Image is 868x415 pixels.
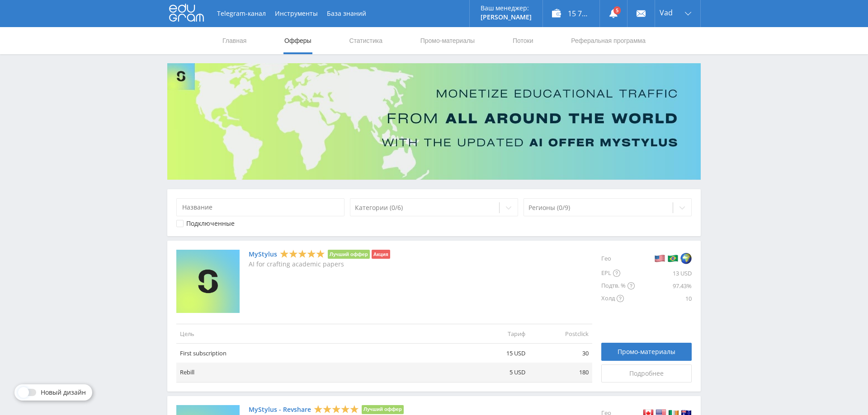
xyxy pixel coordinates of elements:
[314,404,359,414] div: 5 Stars
[466,344,529,363] td: 15 USD
[249,406,311,413] a: MyStylus - Revshare
[618,348,675,355] span: Промо-материалы
[420,27,476,54] a: Промо-материалы
[601,343,692,361] a: Промо-материалы
[635,267,692,280] div: 13 USD
[629,370,664,377] span: Подробнее
[249,251,277,258] a: MyStylus
[512,27,534,54] a: Потоки
[601,280,635,292] div: Подтв. %
[176,324,466,343] td: Цель
[601,267,635,280] div: EPL
[635,280,692,292] div: 97.43%
[167,63,701,180] img: Banner
[280,249,325,259] div: 5 Stars
[372,250,390,259] li: Акция
[601,250,635,267] div: Гео
[362,405,404,414] li: Лучший оффер
[529,363,592,382] td: 180
[466,324,529,343] td: Тариф
[481,14,532,21] p: [PERSON_NAME]
[601,364,692,382] a: Подробнее
[481,5,532,12] p: Ваш менеджер:
[570,27,646,54] a: Реферальная программа
[328,250,370,259] li: Лучший оффер
[176,363,466,382] td: Rebill
[601,292,635,305] div: Холд
[186,220,235,227] div: Подключенные
[529,324,592,343] td: Postclick
[41,389,86,396] span: Новый дизайн
[176,198,344,216] input: Название
[249,261,390,268] p: AI for crafting academic papers
[283,27,312,54] a: Офферы
[529,344,592,363] td: 30
[466,363,529,382] td: 5 USD
[176,344,466,363] td: First subscription
[176,250,240,313] img: MyStylus
[635,292,692,305] div: 10
[348,27,383,54] a: Статистика
[660,9,673,16] span: Vad
[222,27,247,54] a: Главная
